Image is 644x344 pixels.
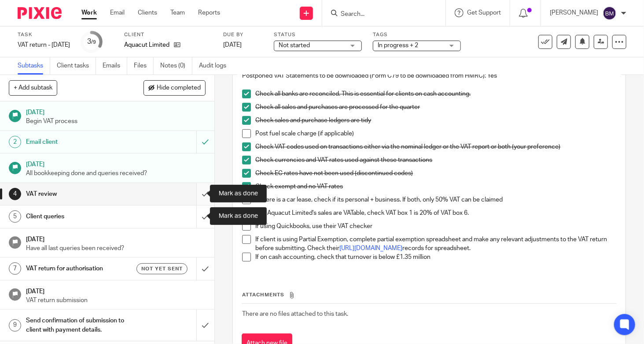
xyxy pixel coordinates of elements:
p: Post fuel scale charge (if applicable) [255,129,616,138]
p: Check exempt and no VAT rates [255,182,616,191]
p: If there is a car lease, check if its personal + business. If both, only 50% VAT can be claimed [255,195,616,204]
span: Not yet sent [141,265,183,273]
a: Email [110,8,125,17]
label: Due by [223,31,263,38]
a: Subtasks [18,57,50,75]
a: Work [81,8,97,17]
p: Postponed VAT Statements to be downloaded (Form C79 to be downloaded from HMRC): Yes [242,71,616,80]
span: Attachments [242,292,284,297]
h1: Email client [26,135,134,149]
span: Not started [279,42,310,49]
a: Clients [138,8,157,17]
p: [PERSON_NAME] [550,8,598,17]
h1: Client queries [26,210,134,223]
a: Audit logs [199,57,233,75]
label: Task [18,31,70,38]
img: Pixie [18,7,62,19]
label: Status [274,31,362,38]
small: /9 [91,40,96,45]
p: Check VAT codes used on transactions either via the nominal ledger or the VAT report or both (you... [255,142,616,151]
a: Team [170,8,185,17]
span: In progress + 2 [378,42,418,49]
p: All bookkeeping done and queries received? [26,169,206,178]
p: If client is using Partial Exemption, complete partial exemption spreadsheet and make any relevan... [255,235,616,253]
h1: VAT return for authorisation [26,262,134,275]
div: 9 [9,319,21,332]
div: 5 [9,210,21,223]
span: Hide completed [157,85,201,92]
h1: VAT review [26,187,134,201]
span: There are no files attached to this task. [242,311,348,317]
h1: [DATE] [26,158,206,169]
button: + Add subtask [9,80,57,95]
label: Tags [373,31,461,38]
h1: Send confirmation of submission to client with payment details. [26,314,134,337]
input: Search [340,11,419,19]
img: svg%3E [603,6,617,20]
p: Have all last queries been received? [26,244,206,253]
p: Check all banks are reconciled. This is essential for clients on cash accounting. [255,90,616,98]
div: 7 [9,262,21,275]
p: If using Quickbooks, use their VAT checker [255,222,616,231]
span: Get Support [467,10,501,16]
a: Files [134,57,154,75]
p: Check currencies and VAT rates used against these transactions [255,156,616,165]
p: Check sales and purchase ledgers are tidy [255,116,616,125]
p: VAT return submission [26,296,206,305]
label: Client [124,31,212,38]
p: If on cash accounting, check that turnover is below £1.35 million [255,253,616,262]
a: Reports [198,8,220,17]
h1: [DATE] [26,233,206,244]
p: Check EC rates have not been used (discontinued codes) [255,169,616,178]
p: Begin VAT process [26,117,206,126]
div: 3 [87,37,96,47]
h1: [DATE] [26,285,206,296]
div: 2 [9,136,21,148]
a: [URL][DOMAIN_NAME] [339,245,402,251]
span: [DATE] [223,42,242,48]
a: Notes (0) [160,57,192,75]
h1: [DATE] [26,106,206,117]
p: Aquacut Limited [124,41,169,49]
a: Emails [103,57,127,75]
p: If all Aquacut Limited's sales are VATable, check VAT box 1 is 20% of VAT box 6. [255,209,616,217]
div: 4 [9,188,21,200]
div: VAT return - August 2025 [18,41,70,49]
p: Check all sales and purchases are processed for the quarter [255,103,616,112]
div: VAT return - [DATE] [18,41,70,49]
button: Hide completed [144,80,206,95]
a: Client tasks [57,57,96,75]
